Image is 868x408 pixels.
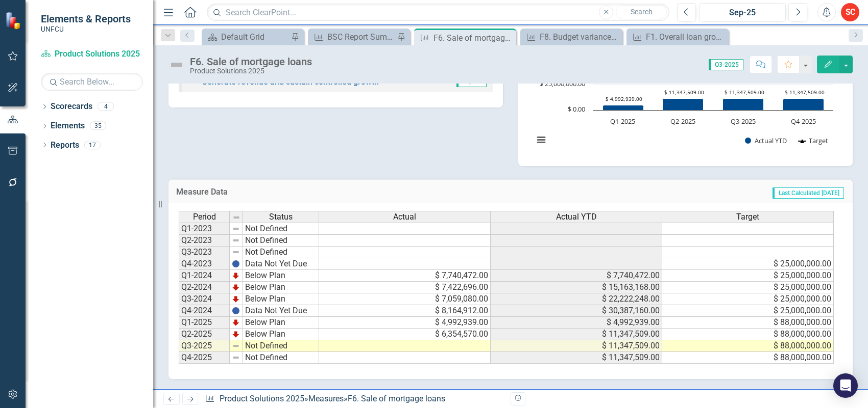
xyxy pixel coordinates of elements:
[176,187,454,197] h3: Measure Data
[491,282,662,293] td: $ 15,163,168.00
[709,59,743,70] span: Q3-2025
[243,340,319,352] td: Not Defined
[606,95,642,102] text: $ 4,992,939.00
[179,258,230,270] td: Q4-2023
[491,352,662,364] td: $ 11,347,509.00
[179,352,230,364] td: Q4-2025
[51,101,92,113] a: Scorecards
[731,117,756,126] text: Q3-2025
[646,31,726,43] div: F1. Overall loan growth, including sold loans [Corporate]
[773,187,844,199] span: Last Calculated [DATE]
[193,212,216,222] span: Period
[207,4,669,21] input: Search ClearPoint...
[232,213,240,222] img: 8DAGhfEEPCf229AAAAAElFTkSuQmCC
[327,31,395,43] div: BSC Report Summary
[243,258,319,270] td: Data Not Yet Due
[179,340,230,352] td: Q3-2025
[51,120,85,132] a: Elements
[84,141,101,149] div: 17
[243,305,319,317] td: Data Not Yet Due
[662,258,834,270] td: $ 25,000,000.00
[662,270,834,282] td: $ 25,000,000.00
[220,394,304,403] a: Product Solutions 2025
[243,235,319,247] td: Not Defined
[41,73,143,91] input: Search Below...
[308,394,344,403] a: Measures
[662,329,834,340] td: $ 88,000,000.00
[791,117,816,126] text: Q4-2025
[523,31,620,43] a: F8. Budget variance of member reimbursement GL
[232,260,240,268] img: BgCOk07PiH71IgAAAABJRU5ErkJggg==
[243,317,319,329] td: Below Plan
[243,282,319,293] td: Below Plan
[243,270,319,282] td: Below Plan
[723,98,764,110] path: Q3-2025, 11,347,509. Actual YTD.
[616,5,667,19] button: Search
[179,293,230,305] td: Q3-2024
[243,223,319,235] td: Not Defined
[491,293,662,305] td: $ 22,222,248.00
[631,8,653,16] span: Search
[319,293,491,305] td: $ 7,059,080.00
[179,223,230,235] td: Q1-2023
[243,352,319,364] td: Not Defined
[491,305,662,317] td: $ 30,387,160.00
[491,329,662,340] td: $ 11,347,509.00
[232,295,240,303] img: TnMDeAgwAPMxUmUi88jYAAAAAElFTkSuQmCC
[319,329,491,340] td: $ 6,354,570.00
[243,247,319,258] td: Not Defined
[662,352,834,364] td: $ 88,000,000.00
[663,98,704,110] path: Q2-2025, 11,347,509. Actual YTD.
[393,212,416,222] span: Actual
[319,317,491,329] td: $ 4,992,939.00
[319,282,491,293] td: $ 7,422,696.00
[841,3,859,21] button: SC
[179,235,230,247] td: Q2-2023
[243,293,319,305] td: Below Plan
[319,270,491,282] td: $ 7,740,472.00
[243,329,319,340] td: Below Plan
[204,31,288,43] a: Default Grid
[179,317,230,329] td: Q1-2025
[319,305,491,317] td: $ 8,164,912.00
[269,212,293,222] span: Status
[348,394,445,403] div: F6. Sale of mortgage loans
[725,89,764,96] text: $ 11,347,509.00
[433,32,514,44] div: F6. Sale of mortgage loans
[568,104,585,114] text: $ 0.00
[179,329,230,340] td: Q2-2025
[232,307,240,315] img: BgCOk07PiH71IgAAAABJRU5ErkJggg==
[232,236,240,244] img: 8DAGhfEEPCf229AAAAAElFTkSuQmCC
[662,293,834,305] td: $ 25,000,000.00
[664,89,704,96] text: $ 11,347,509.00
[41,25,131,33] small: UNFCU
[799,136,828,145] button: Show Target
[310,31,395,43] a: BSC Report Summary
[603,105,644,110] path: Q1-2025, 4,992,939. Actual YTD.
[221,31,288,43] div: Default Grid
[232,283,240,291] img: TnMDeAgwAPMxUmUi88jYAAAAAElFTkSuQmCC
[745,136,787,145] button: Show Actual YTD
[232,342,240,350] img: 8DAGhfEEPCf229AAAAAElFTkSuQmCC
[540,31,620,43] div: F8. Budget variance of member reimbursement GL
[699,3,786,21] button: Sep-25
[41,48,143,60] a: Product Solutions 2025
[629,31,726,43] a: F1. Overall loan growth, including sold loans [Corporate]
[785,89,825,96] text: $ 11,347,509.00
[833,373,858,398] div: Open Intercom Messenger
[491,270,662,282] td: $ 7,740,472.00
[179,247,230,258] td: Q3-2023
[41,13,131,25] span: Elements & Reports
[232,248,240,256] img: 8DAGhfEEPCf229AAAAAElFTkSuQmCC
[662,340,834,352] td: $ 88,000,000.00
[670,117,695,126] text: Q2-2025
[736,212,759,222] span: Target
[232,353,240,362] img: 8DAGhfEEPCf229AAAAAElFTkSuQmCC
[190,67,312,75] div: Product Solutions 2025
[179,305,230,317] td: Q4-2024
[179,282,230,293] td: Q2-2024
[232,225,240,233] img: 8DAGhfEEPCf229AAAAAElFTkSuQmCC
[662,305,834,317] td: $ 25,000,000.00
[491,317,662,329] td: $ 4,992,939.00
[90,122,106,130] div: 35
